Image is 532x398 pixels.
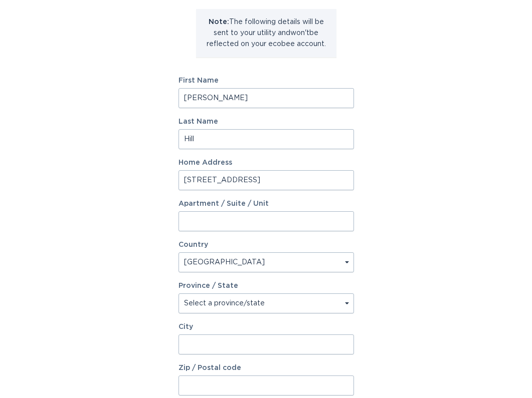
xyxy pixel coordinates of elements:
[179,282,238,289] label: Province / State
[179,200,354,207] label: Apartment / Suite / Unit
[179,364,354,371] label: Zip / Postal code
[179,241,208,248] label: Country
[179,323,354,330] label: City
[179,159,354,166] label: Home Address
[204,17,329,50] p: The following details will be sent to your utility and won't be reflected on your ecobee account.
[209,19,229,26] strong: Note:
[179,118,354,125] label: Last Name
[179,77,354,84] label: First Name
